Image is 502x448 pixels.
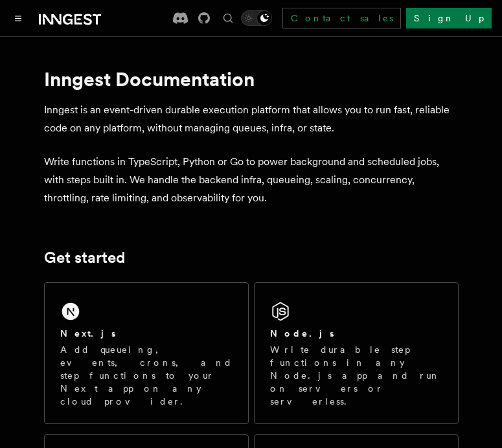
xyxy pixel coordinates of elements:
a: Contact sales [282,8,401,28]
p: Inngest is an event-driven durable execution platform that allows you to run fast, reliable code ... [44,101,459,137]
h2: Next.js [60,327,116,340]
a: Node.jsWrite durable step functions in any Node.js app and run on servers or serverless. [254,282,459,424]
h2: Node.js [270,327,334,340]
a: Next.jsAdd queueing, events, crons, and step functions to your Next app on any cloud provider. [44,282,249,424]
a: Get started [44,249,125,267]
p: Write functions in TypeScript, Python or Go to power background and scheduled jobs, with steps bu... [44,153,459,207]
button: Toggle dark mode [241,10,272,26]
h1: Inngest Documentation [44,67,459,91]
a: Sign Up [406,8,492,28]
p: Write durable step functions in any Node.js app and run on servers or serverless. [270,343,442,408]
button: Toggle navigation [10,10,26,26]
button: Find something... [220,10,236,26]
p: Add queueing, events, crons, and step functions to your Next app on any cloud provider. [60,343,233,408]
